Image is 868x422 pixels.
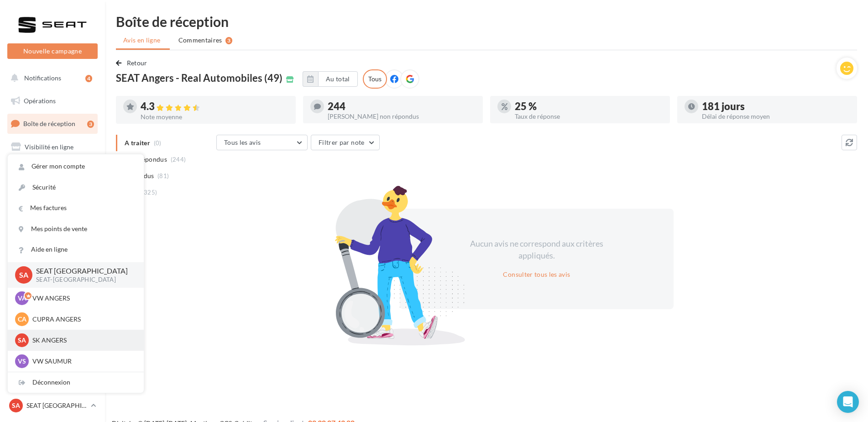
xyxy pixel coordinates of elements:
span: Visibilité en ligne [25,143,73,151]
a: Visibilité en ligne [5,137,99,157]
a: Contacts [5,183,99,202]
span: Tous les avis [224,138,261,146]
div: Tous [363,69,387,89]
div: 3 [225,37,232,44]
p: SEAT-[GEOGRAPHIC_DATA] [36,276,129,284]
div: [PERSON_NAME] non répondus [328,113,476,120]
button: Tous les avis [216,135,308,150]
a: Boîte de réception3 [5,114,99,133]
a: Campagnes DataOnDemand [5,281,99,308]
button: Filtrer par note [311,135,380,150]
a: SA SEAT [GEOGRAPHIC_DATA] [7,397,98,414]
p: VW SAUMUR [32,357,133,366]
a: Opérations [5,91,99,111]
a: Aide en ligne [8,239,144,260]
div: Délai de réponse moyen [702,113,850,120]
p: SK ANGERS [32,336,133,345]
span: Commentaires [178,36,222,45]
button: Au total [303,71,358,87]
div: 244 [328,101,476,111]
div: Note moyenne [141,114,288,120]
span: (81) [157,172,169,179]
span: (325) [142,189,157,196]
div: 4.3 [141,101,288,112]
p: SEAT [GEOGRAPHIC_DATA] [26,401,87,410]
p: SEAT [GEOGRAPHIC_DATA] [36,266,129,276]
a: Mes factures [8,198,144,218]
span: Opérations [24,97,56,105]
div: 4 [85,75,92,82]
a: Calendrier [5,228,99,248]
span: SA [12,401,20,410]
span: Retour [127,59,147,67]
span: Boîte de réception [23,120,75,127]
span: CA [18,315,26,324]
div: 181 jours [702,101,850,111]
span: VS [18,357,26,366]
span: VA [18,294,26,303]
span: SEAT Angers - Real Automobiles (49) [116,73,282,83]
a: Campagnes [5,160,99,179]
div: 25 % [515,101,663,111]
button: Consulter tous les avis [499,269,574,280]
button: Retour [116,58,151,69]
span: SA [18,336,26,345]
div: 3 [87,121,94,128]
p: CUPRA ANGERS [32,315,133,324]
button: Au total [318,71,358,87]
div: Aucun avis ne correspond aux critères appliqués. [458,238,615,261]
a: Mes points de vente [8,219,144,239]
a: Sécurité [8,177,144,198]
div: Déconnexion [8,372,144,393]
a: Médiathèque [5,206,99,225]
span: Non répondus [125,155,167,164]
div: Open Intercom Messenger [837,391,859,413]
span: SA [19,269,28,280]
span: (244) [171,156,186,163]
div: Boîte de réception [116,15,857,28]
p: VW ANGERS [32,294,133,303]
button: Notifications 4 [5,69,96,88]
span: Notifications [24,74,61,82]
a: PLV et print personnalisable [5,251,99,278]
a: Gérer mon compte [8,156,144,177]
div: Taux de réponse [515,113,663,120]
button: Nouvelle campagne [7,43,98,59]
